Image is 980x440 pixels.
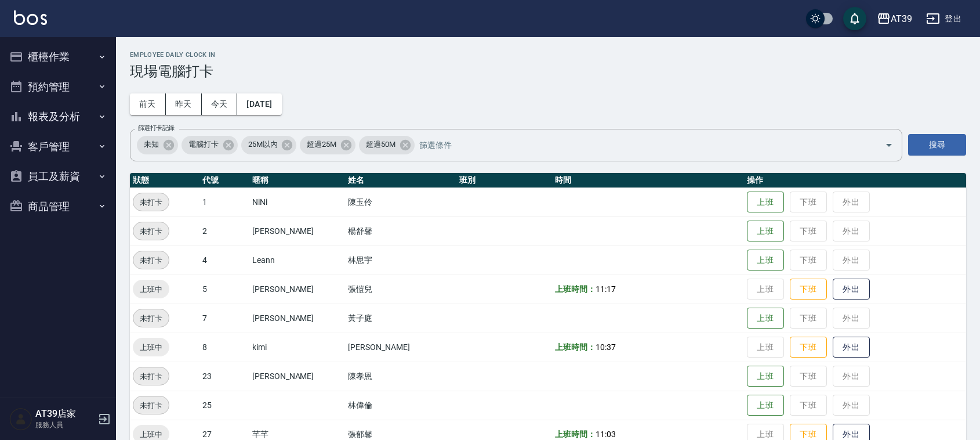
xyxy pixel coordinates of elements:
td: 楊舒馨 [345,217,456,246]
th: 狀態 [130,173,199,188]
span: 未打卡 [133,196,169,208]
span: 未打卡 [133,370,169,383]
td: 7 [199,304,249,333]
span: 上班中 [133,283,169,295]
th: 班別 [456,173,552,188]
td: [PERSON_NAME] [249,217,345,246]
button: 櫃檯作業 [5,42,111,72]
button: 員工及薪資 [5,161,111,192]
span: 未打卡 [133,312,169,324]
span: 超過25M [300,139,343,150]
td: 林偉倫 [345,391,456,420]
td: 8 [199,333,249,362]
td: 5 [199,275,249,304]
img: Logo [14,10,47,25]
button: 上班 [747,192,784,213]
td: 陳玉伶 [345,187,456,217]
button: 登出 [921,8,966,30]
b: 上班時間： [555,430,596,439]
td: 黃子庭 [345,304,456,333]
div: 25M以內 [241,136,297,154]
td: [PERSON_NAME] [249,275,345,304]
div: 未知 [137,136,178,154]
button: Open [880,136,898,154]
button: 上班 [747,366,784,387]
span: 11:03 [596,430,616,439]
td: 林思宇 [345,246,456,275]
button: 上班 [747,250,784,271]
button: [DATE] [237,93,281,115]
span: 上班中 [133,341,169,354]
td: 張愷兒 [345,275,456,304]
button: AT39 [872,7,917,31]
label: 篩選打卡記錄 [138,124,175,132]
td: 1 [199,187,249,217]
button: 預約管理 [5,72,111,102]
th: 時間 [552,173,743,188]
td: 25 [199,391,249,420]
div: 電腦打卡 [182,136,238,154]
button: 外出 [833,279,870,300]
img: Person [9,407,32,431]
td: kimi [249,333,345,362]
td: [PERSON_NAME] [249,362,345,391]
button: 今天 [202,93,238,115]
th: 操作 [744,173,966,188]
td: NiNi [249,187,345,217]
td: [PERSON_NAME] [345,333,456,362]
p: 服務人員 [35,420,95,430]
td: Leann [249,246,345,275]
span: 未打卡 [133,225,169,237]
input: 篩選條件 [416,135,865,155]
div: 超過25M [300,136,355,154]
th: 暱稱 [249,173,345,188]
button: save [843,7,866,30]
button: 報表及分析 [5,102,111,132]
td: 4 [199,246,249,275]
button: 上班 [747,221,784,242]
span: 未打卡 [133,254,169,266]
button: 前天 [130,93,166,115]
button: 客戶管理 [5,132,111,162]
span: 電腦打卡 [182,139,226,150]
h3: 現場電腦打卡 [130,63,966,80]
span: 未知 [137,139,166,150]
div: AT39 [891,12,912,26]
td: 陳孝恩 [345,362,456,391]
span: 超過50M [359,139,402,150]
button: 上班 [747,308,784,329]
button: 昨天 [166,93,202,115]
td: [PERSON_NAME] [249,304,345,333]
button: 下班 [790,337,827,358]
th: 姓名 [345,173,456,188]
button: 外出 [833,337,870,358]
th: 代號 [199,173,249,188]
b: 上班時間： [555,342,596,352]
span: 11:17 [596,284,616,294]
span: 未打卡 [133,399,169,412]
div: 超過50M [359,136,415,154]
button: 下班 [790,279,827,300]
button: 商品管理 [5,192,111,222]
h2: Employee Daily Clock In [130,51,966,59]
span: 10:37 [596,342,616,352]
button: 上班 [747,395,784,416]
span: 25M以內 [241,139,285,150]
h5: AT39店家 [35,408,95,420]
b: 上班時間： [555,284,596,294]
td: 23 [199,362,249,391]
td: 2 [199,217,249,246]
button: 搜尋 [908,134,966,156]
